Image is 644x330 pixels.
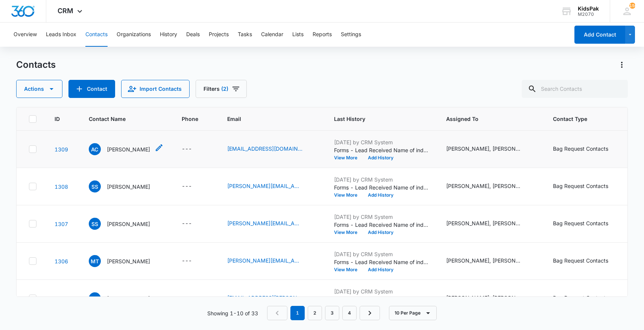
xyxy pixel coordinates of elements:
[334,221,428,229] p: Forms - Lead Received Name of individual submitting this request: [PERSON_NAME] Email: [PERSON_NA...
[55,258,68,264] a: Navigate to contact details page for Michelle Taaffe
[160,23,177,47] button: History
[58,7,73,15] span: CRM
[89,292,164,304] div: Contact Name - Brandii Wilson - Select to Edit Field
[553,182,608,190] div: Bag Request Contacts
[89,218,101,230] span: SS
[55,115,60,123] span: ID
[290,306,305,320] em: 1
[629,3,635,9] span: 150
[616,59,628,71] button: Actions
[227,182,302,190] a: [PERSON_NAME][EMAIL_ADDRESS][DOMAIN_NAME]
[267,306,380,320] nav: Pagination
[553,145,608,153] div: Bag Request Contacts
[186,23,200,47] button: Deals
[227,257,316,266] div: Email - Michelle.taaffe@tsd.org - Select to Edit Field
[446,182,535,191] div: Assigned To - Pat Johnson, Stan Seago - Select to Edit Field
[182,257,205,266] div: Phone - - Select to Edit Field
[325,306,339,320] a: Page 3
[578,12,599,17] div: account id
[107,145,150,153] p: [PERSON_NAME]
[89,143,164,155] div: Contact Name - April Cameron - Select to Edit Field
[334,115,417,123] span: Last History
[227,219,316,228] div: Email - stan@kidspak.org - Select to Edit Field
[182,182,192,191] div: ---
[182,294,192,303] div: ---
[446,182,521,190] div: [PERSON_NAME], [PERSON_NAME]
[334,213,428,221] p: [DATE] by CRM System
[55,221,68,227] a: Navigate to contact details page for Stan Seago
[553,257,608,264] div: Bag Request Contacts
[16,80,62,98] button: Actions
[227,294,316,303] div: Email - brandii.wilson@tsd.org - Select to Edit Field
[227,182,316,191] div: Email - stan@kidspak.org - Select to Edit Field
[334,176,428,183] p: [DATE] by CRM System
[334,230,363,235] button: View More
[227,145,302,153] a: [EMAIL_ADDRESS][DOMAIN_NAME]
[68,80,115,98] button: Add Contact
[553,219,622,228] div: Contact Type - Bag Request Contacts - Select to Edit Field
[16,59,56,70] h1: Contacts
[89,180,164,192] div: Contact Name - Stan Seago - Select to Edit Field
[334,138,428,146] p: [DATE] by CRM System
[107,220,150,228] p: [PERSON_NAME]
[553,257,622,266] div: Contact Type - Bag Request Contacts - Select to Edit Field
[14,23,37,47] button: Overview
[553,145,622,154] div: Contact Type - Bag Request Contacts - Select to Edit Field
[308,306,322,320] a: Page 2
[85,23,108,47] button: Contacts
[334,193,363,197] button: View More
[227,219,302,227] a: [PERSON_NAME][EMAIL_ADDRESS][DOMAIN_NAME]
[334,156,363,160] button: View More
[553,115,611,123] span: Contact Type
[446,145,521,153] div: [PERSON_NAME], [PERSON_NAME]
[89,218,164,230] div: Contact Name - Stan Seago - Select to Edit Field
[334,267,363,272] button: View More
[107,183,150,191] p: [PERSON_NAME]
[55,146,68,153] a: Navigate to contact details page for April Cameron
[182,257,192,266] div: ---
[574,26,625,44] button: Add Contact
[446,257,521,264] div: [PERSON_NAME], [PERSON_NAME]
[182,145,192,154] div: ---
[363,230,399,235] button: Add History
[89,143,101,155] span: AC
[182,145,205,154] div: Phone - - Select to Edit Field
[363,156,399,160] button: Add History
[182,219,192,228] div: ---
[209,23,229,47] button: Projects
[446,145,535,154] div: Assigned To - Pat Johnson, Stan Seago - Select to Edit Field
[207,309,258,317] p: Showing 1-10 of 33
[89,255,101,267] span: MT
[363,193,399,197] button: Add History
[334,295,428,303] p: Forms - Lead Received Name of individual submitting this request: [PERSON_NAME] Email: [EMAIL_ADD...
[334,183,428,191] p: Forms - Lead Received Name of individual submitting this request: [PERSON_NAME] Email: [PERSON_NA...
[89,115,153,123] span: Contact Name
[196,80,247,98] button: Filters
[238,23,252,47] button: Tasks
[334,146,428,154] p: Forms - Lead Received Name of individual submitting this request: [PERSON_NAME] Email: [EMAIL_ADD...
[261,23,283,47] button: Calendar
[107,257,150,265] p: [PERSON_NAME]
[182,219,205,228] div: Phone - - Select to Edit Field
[334,258,428,266] p: Forms - Lead Received Name of individual submitting this request: [PERSON_NAME] Email: [PERSON_NA...
[221,86,228,92] span: (2)
[553,182,622,191] div: Contact Type - Bag Request Contacts - Select to Edit Field
[55,295,68,302] a: Navigate to contact details page for Brandii Wilson
[46,23,76,47] button: Leads Inbox
[363,267,399,272] button: Add History
[227,294,302,302] a: [EMAIL_ADDRESS][PERSON_NAME][DOMAIN_NAME]
[334,250,428,258] p: [DATE] by CRM System
[227,115,305,123] span: Email
[89,180,101,192] span: SS
[553,294,622,303] div: Contact Type - Bag Request Contacts - Select to Edit Field
[89,292,101,304] span: BW
[89,255,164,267] div: Contact Name - Michelle Taaffe - Select to Edit Field
[446,115,524,123] span: Assigned To
[107,295,150,302] p: [PERSON_NAME]
[227,145,316,154] div: Email - april.cameron@tsd.org - Select to Edit Field
[227,257,302,264] a: [PERSON_NAME][EMAIL_ADDRESS][PERSON_NAME][DOMAIN_NAME]
[446,294,535,303] div: Assigned To - Pat Johnson, Stan Seago - Select to Edit Field
[446,294,521,302] div: [PERSON_NAME], [PERSON_NAME]
[360,306,380,320] a: Next Page
[313,23,332,47] button: Reports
